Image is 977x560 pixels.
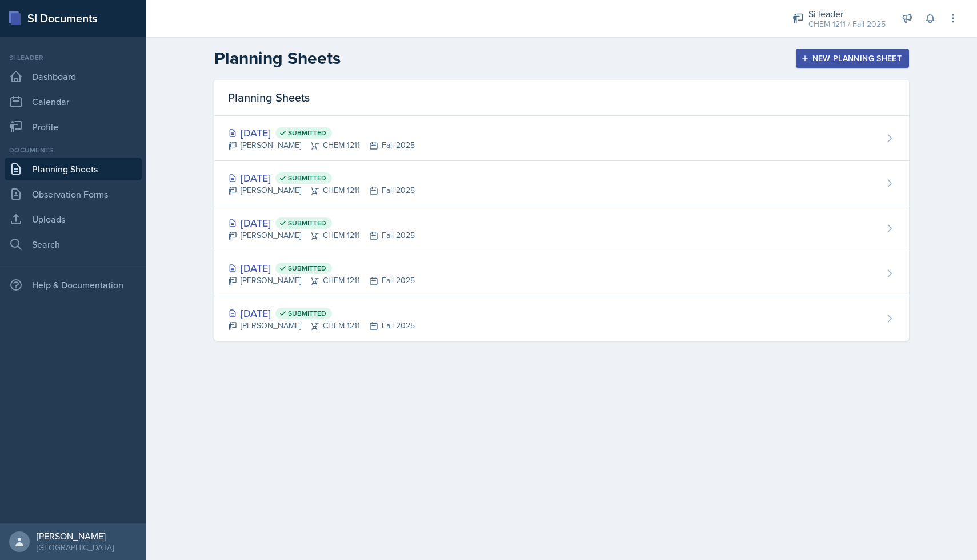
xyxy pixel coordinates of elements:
[808,7,886,21] div: Si leader
[5,158,142,180] a: Planning Sheets
[37,542,114,553] div: [GEOGRAPHIC_DATA]
[808,18,886,30] div: CHEM 1211 / Fall 2025
[214,206,909,251] a: [DATE] Submitted [PERSON_NAME]CHEM 1211Fall 2025
[214,251,909,296] a: [DATE] Submitted [PERSON_NAME]CHEM 1211Fall 2025
[228,260,415,276] div: [DATE]
[5,115,142,138] a: Profile
[5,65,142,88] a: Dashboard
[228,215,415,231] div: [DATE]
[5,273,142,296] div: Help & Documentation
[228,184,415,196] div: [PERSON_NAME] CHEM 1211 Fall 2025
[228,139,415,151] div: [PERSON_NAME] CHEM 1211 Fall 2025
[796,49,909,68] button: New Planning Sheet
[214,48,341,69] h2: Planning Sheets
[5,208,142,231] a: Uploads
[5,53,142,63] div: Si leader
[5,233,142,256] a: Search
[37,530,114,542] div: [PERSON_NAME]
[228,320,415,332] div: [PERSON_NAME] CHEM 1211 Fall 2025
[288,309,326,318] span: Submitted
[5,145,142,155] div: Documents
[288,219,326,228] span: Submitted
[228,229,415,241] div: [PERSON_NAME] CHEM 1211 Fall 2025
[228,275,415,287] div: [PERSON_NAME] CHEM 1211 Fall 2025
[214,296,909,341] a: [DATE] Submitted [PERSON_NAME]CHEM 1211Fall 2025
[5,90,142,113] a: Calendar
[803,54,902,63] div: New Planning Sheet
[214,80,909,116] div: Planning Sheets
[228,170,415,186] div: [DATE]
[288,174,326,183] span: Submitted
[288,264,326,273] span: Submitted
[288,128,326,138] span: Submitted
[214,161,909,206] a: [DATE] Submitted [PERSON_NAME]CHEM 1211Fall 2025
[5,183,142,206] a: Observation Forms
[228,125,415,140] div: [DATE]
[228,305,415,321] div: [DATE]
[214,116,909,161] a: [DATE] Submitted [PERSON_NAME]CHEM 1211Fall 2025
